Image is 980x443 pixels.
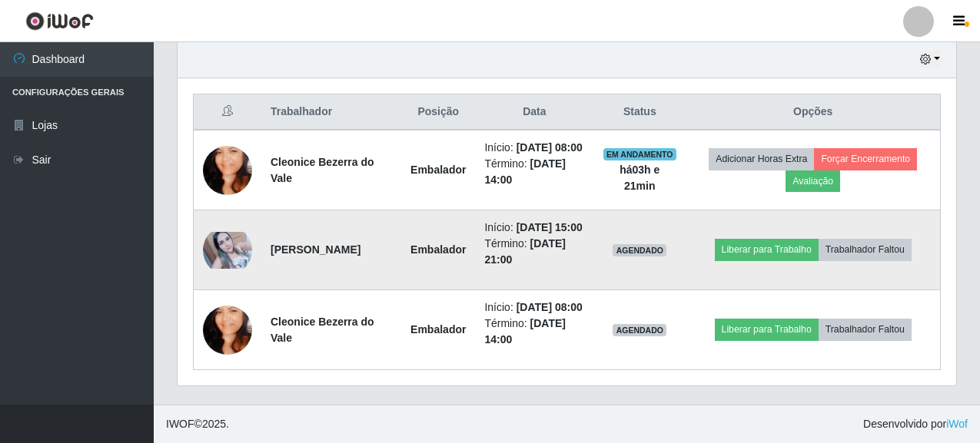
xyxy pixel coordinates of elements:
button: Liberar para Trabalho [715,239,819,260]
th: Status [593,94,686,131]
th: Data [475,94,593,131]
strong: Embalador [410,243,466,256]
strong: Embalador [410,164,466,176]
span: EM ANDAMENTO [603,148,676,160]
span: AGENDADO [613,324,666,336]
img: CoreUI Logo [25,12,94,31]
span: AGENDADO [613,244,666,256]
th: Opções [686,94,940,131]
img: 1620185251285.jpeg [203,127,252,214]
time: [DATE] 08:00 [517,301,583,313]
button: Forçar Encerramento [814,148,917,170]
strong: há 03 h e 21 min [620,164,659,192]
button: Trabalhador Faltou [819,239,912,260]
strong: Cleonice Bezerra do Vale [271,156,374,184]
img: 1668045195868.jpeg [203,232,252,269]
li: Término: [484,236,584,268]
li: Início: [484,299,584,316]
button: Avaliação [786,170,840,192]
button: Liberar para Trabalho [715,319,819,340]
strong: [PERSON_NAME] [271,243,360,256]
strong: Embalador [410,323,466,336]
button: Trabalhador Faltou [819,319,912,340]
th: Trabalhador [261,94,401,131]
time: [DATE] 15:00 [517,221,583,233]
li: Início: [484,140,584,156]
a: iWof [946,418,968,430]
li: Início: [484,220,584,236]
span: Desenvolvido por [863,416,968,432]
span: © 2025 . [166,416,229,432]
span: IWOF [166,418,194,430]
li: Término: [484,156,584,188]
time: [DATE] 08:00 [517,141,583,154]
strong: Cleonice Bezerra do Vale [271,316,374,344]
button: Adicionar Horas Extra [709,148,814,170]
li: Término: [484,316,584,348]
img: 1620185251285.jpeg [203,286,252,374]
th: Posição [401,94,475,131]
